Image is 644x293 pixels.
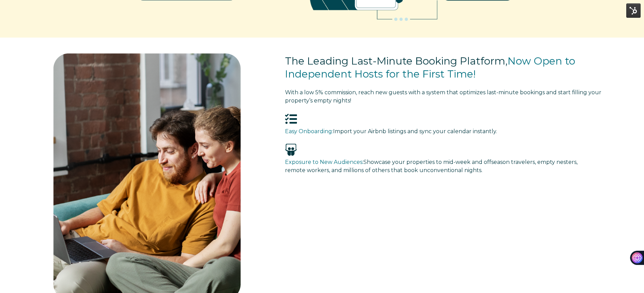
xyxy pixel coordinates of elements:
span: Easy Onboarding: [285,128,333,135]
img: HubSpot Tools Menu Toggle [626,3,641,18]
span: Showcase your properties to mid-week and offseason travelers, empty nesters, remote workers, and ... [285,159,578,173]
span: With a low 5% commission, reach new guests with a system that optimizes last-minute bookings and s [285,89,560,96]
span: tart filling your property’s empty nights! [285,89,601,104]
span: Import your Airbnb listings and sync your calendar instantly. [333,128,497,135]
span: Now Open to Independent Hosts for the First Time! [285,55,575,80]
span: Exposure to New Audiences: [285,159,363,165]
span: The Leading Last-Minute Booking Platform, [285,55,508,67]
